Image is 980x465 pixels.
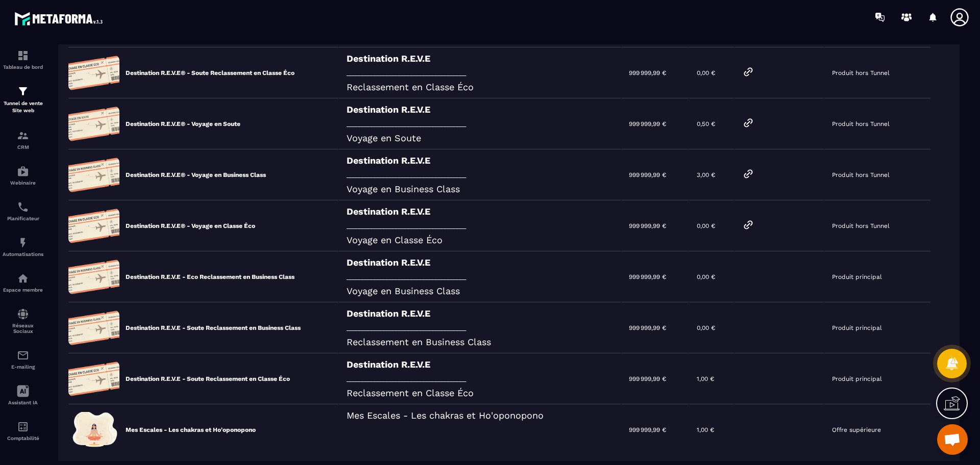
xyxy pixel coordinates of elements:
[3,180,43,186] p: Webinaire
[3,77,43,122] a: formationformationTunnel de vente Site web
[832,222,890,229] p: Produit hors Tunnel
[832,120,890,127] p: Produit hors Tunnel
[3,144,43,150] p: CRM
[937,424,968,455] div: Ouvrir le chat
[126,69,295,77] p: Destination R.E.V.E® - Soute Reclassement en Classe Éco
[3,122,43,158] a: formationformationCRM
[832,324,882,331] p: Produit principal
[3,413,43,449] a: accountantaccountantComptabilité
[17,349,29,361] img: email
[3,265,43,300] a: automationsautomationsEspace membre
[126,120,240,128] p: Destination R.E.V.E® - Voyage en Soute
[832,171,890,178] p: Produit hors Tunnel
[3,342,43,377] a: emailemailE-mailing
[3,435,43,441] p: Comptabilité
[17,130,29,142] img: formation
[3,229,43,265] a: automationsautomationsAutomatisations
[3,64,43,70] p: Tableau de bord
[3,377,43,413] a: Assistant IA
[3,216,43,221] p: Planificateur
[126,171,266,179] p: Destination R.E.V.E® - Voyage en Business Class
[3,400,43,405] p: Assistant IA
[17,237,29,249] img: automations
[68,208,119,244] img: 59d468731dcf44ce7b5cba67b0ed8425.png
[17,85,29,97] img: formation
[832,426,881,433] p: Offre supérieure
[17,49,29,62] img: formation
[17,421,29,433] img: accountant
[126,426,256,434] p: Mes Escales - Les chakras et Ho'oponopono
[126,273,295,281] p: Destination R.E.V.E - Eco Reclassement en Business Class
[68,259,119,295] img: ddd5db95fac63b1c5ce88eac1a18198b.png
[17,272,29,285] img: automations
[17,201,29,213] img: scheduler
[3,300,43,342] a: social-networksocial-networkRéseaux Sociaux
[3,364,43,370] p: E-mailing
[126,324,301,332] p: Destination R.E.V.E - Soute Reclassement en Business Class
[832,69,890,76] p: Produit hors Tunnel
[3,323,43,334] p: Réseaux Sociaux
[3,158,43,193] a: automationsautomationsWebinaire
[3,193,43,229] a: schedulerschedulerPlanificateur
[17,308,29,320] img: social-network
[68,412,119,448] img: aa693444febc661716460d322c867dbf.png
[3,251,43,257] p: Automatisations
[832,375,882,382] p: Produit principal
[68,310,119,346] img: 9b86ae95dd8a339814fcd2ca3d7db58f.png
[3,42,43,77] a: formationformationTableau de bord
[126,222,255,230] p: Destination R.E.V.E® - Voyage en Classe Éco
[68,106,119,142] img: 02434a882c5bccaaef930e52ec8abecf.png
[3,287,43,293] p: Espace membre
[3,100,43,114] p: Tunnel de vente Site web
[14,9,106,28] img: logo
[68,157,119,193] img: db1b9c8e91b4a54ed6f336797e072dda.png
[126,375,290,383] p: Destination R.E.V.E - Soute Reclassement en Classe Éco
[68,361,119,397] img: e25681af2e74527987aa2efee367e2b4.png
[68,55,119,91] img: 557a8f35bb27affacbffcff12788b849.png
[832,273,882,280] p: Produit principal
[17,165,29,177] img: automations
